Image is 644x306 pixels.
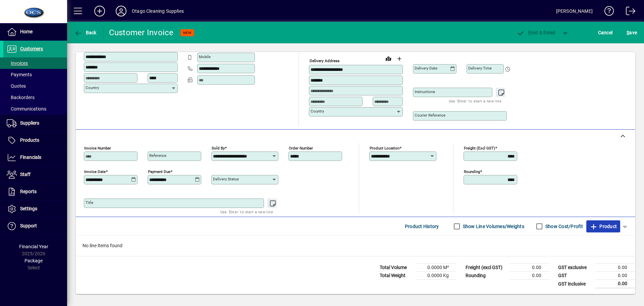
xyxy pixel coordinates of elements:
span: Communications [7,106,46,112]
a: Logout [621,1,636,23]
mat-label: Instructions [415,89,435,94]
span: Financials [20,155,41,160]
mat-label: Title [86,200,93,205]
span: Payments [7,72,32,77]
td: Freight (excl GST) [462,264,509,272]
mat-label: Delivery time [468,66,492,71]
mat-label: Delivery status [213,177,239,181]
span: Quotes [7,83,26,89]
button: Save [625,27,639,39]
mat-label: Courier Reference [415,113,445,118]
a: Payments [3,69,67,80]
mat-label: Mobile [199,54,211,59]
span: Customers [20,46,43,51]
button: Post & Email [513,27,559,39]
span: ost & Email [517,30,555,35]
mat-label: Country [311,109,324,114]
td: Rounding [462,272,509,280]
button: Cancel [596,27,614,39]
a: Financials [3,149,67,166]
a: Communications [3,103,67,115]
td: Total Volume [376,264,417,272]
label: Show Cost/Profit [544,223,583,230]
td: 0.00 [509,272,549,280]
a: Home [3,24,67,40]
span: S [627,30,629,35]
button: Add [89,5,110,17]
span: Cancel [598,27,613,38]
span: Product [590,221,617,232]
mat-label: Country [86,85,99,90]
mat-label: Invoice number [84,146,111,150]
span: Settings [20,206,37,211]
button: Choose address [394,53,405,64]
td: GST inclusive [555,280,595,288]
div: Customer Invoice [109,27,174,38]
td: 0.00 [595,272,635,280]
a: View on map [383,53,394,64]
a: Knowledge Base [599,1,614,23]
td: 0.00 [595,280,635,288]
span: Suppliers [20,120,39,126]
span: Backorders [7,95,35,100]
td: Total Weight [376,272,417,280]
button: Back [72,27,98,39]
mat-label: Delivery date [415,66,437,71]
td: 0.00 [509,264,549,272]
button: Product [586,220,620,232]
mat-hint: Use 'Enter' to start a new line [449,97,501,105]
div: No line items found [76,235,635,256]
a: Invoices [3,57,67,69]
a: Products [3,132,67,149]
div: [PERSON_NAME] [556,6,593,16]
a: Suppliers [3,115,67,132]
a: Support [3,218,67,234]
span: ave [627,27,637,38]
span: Support [20,223,37,228]
mat-hint: Use 'Enter' to start a new line [220,208,273,216]
mat-label: Product location [370,146,399,150]
label: Show Line Volumes/Weights [462,223,524,230]
mat-label: Order number [289,146,313,150]
td: 0.00 [595,264,635,272]
app-page-header-button: Back [67,27,104,39]
span: Invoices [7,60,28,66]
mat-label: Rounding [464,169,480,174]
mat-label: Freight (excl GST) [464,146,495,150]
td: 0.0000 Kg [417,272,457,280]
a: Staff [3,166,67,183]
a: Settings [3,201,67,217]
mat-label: Payment due [148,169,170,174]
a: Reports [3,183,67,200]
button: Profile [110,5,132,17]
a: Quotes [3,80,67,92]
span: Product History [405,221,439,232]
td: GST [555,272,595,280]
td: 0.0000 M³ [417,264,457,272]
span: P [528,30,531,35]
div: Otago Cleaning Supplies [132,6,184,16]
mat-label: Sold by [212,146,225,150]
td: GST exclusive [555,264,595,272]
span: Back [74,30,97,35]
a: Backorders [3,92,67,103]
span: Products [20,137,39,143]
mat-label: Invoice date [84,169,106,174]
span: Home [20,29,33,34]
span: Staff [20,172,31,177]
span: Financial Year [19,244,48,249]
span: Package [24,258,43,263]
mat-label: Reference [149,153,166,158]
button: Product History [402,220,442,232]
span: Reports [20,189,37,194]
span: NEW [183,31,192,35]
